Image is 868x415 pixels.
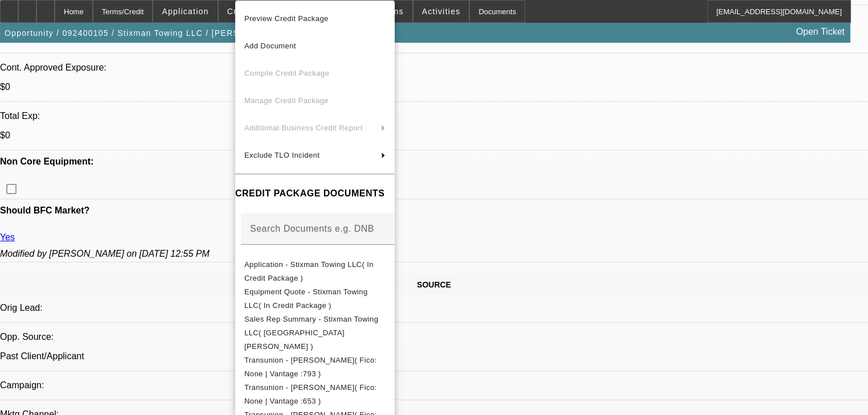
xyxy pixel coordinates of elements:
button: Equipment Quote - Stixman Towing LLC( In Credit Package ) [235,285,395,313]
mat-label: Search Documents e.g. DNB [250,224,374,233]
button: Sales Rep Summary - Stixman Towing LLC( Martell, Heath ) [235,313,395,354]
span: Add Document [244,42,296,50]
span: Application - Stixman Towing LLC( In Credit Package ) [244,260,374,282]
span: Preview Credit Package [244,14,329,23]
button: Application - Stixman Towing LLC( In Credit Package ) [235,258,395,285]
span: Sales Rep Summary - Stixman Towing LLC( [GEOGRAPHIC_DATA][PERSON_NAME] ) [244,315,378,351]
button: Transunion - Pearson, Milo( Fico: None | Vantage :793 ) [235,354,395,381]
span: Transunion - [PERSON_NAME]( Fico: None | Vantage :793 ) [244,356,377,378]
span: Exclude TLO Incident [244,151,320,159]
span: Transunion - [PERSON_NAME]( Fico: None | Vantage :653 ) [244,383,377,405]
span: Equipment Quote - Stixman Towing LLC( In Credit Package ) [244,287,368,310]
button: Transunion - Yeatts, James( Fico: None | Vantage :653 ) [235,381,395,408]
h4: CREDIT PACKAGE DOCUMENTS [235,187,395,200]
